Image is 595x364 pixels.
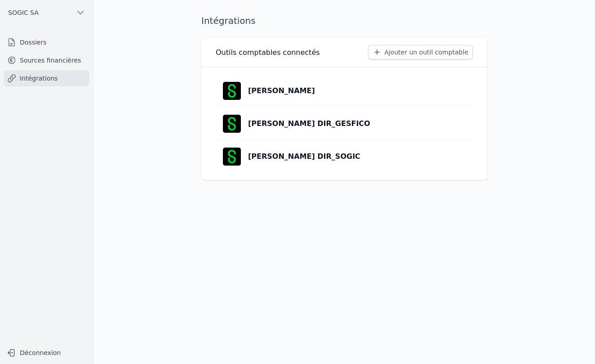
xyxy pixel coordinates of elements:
a: [PERSON_NAME] DIR_SOGIC [216,140,473,173]
a: [PERSON_NAME] DIR_GESFICO [216,108,473,140]
a: Sources financières [4,52,89,68]
p: [PERSON_NAME] [248,85,315,96]
p: [PERSON_NAME] DIR_SOGIC [248,151,360,162]
span: SOGIC SA [8,8,39,17]
h3: Outils comptables connectés [216,47,320,58]
button: Déconnexion [4,346,89,360]
button: Ajouter un outil comptable [368,45,473,59]
button: SOGIC SA [4,5,89,20]
a: [PERSON_NAME] [216,75,473,107]
a: Intégrations [4,70,89,86]
p: [PERSON_NAME] DIR_GESFICO [248,118,370,129]
h1: Intégrations [201,14,256,27]
a: Dossiers [4,34,89,50]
